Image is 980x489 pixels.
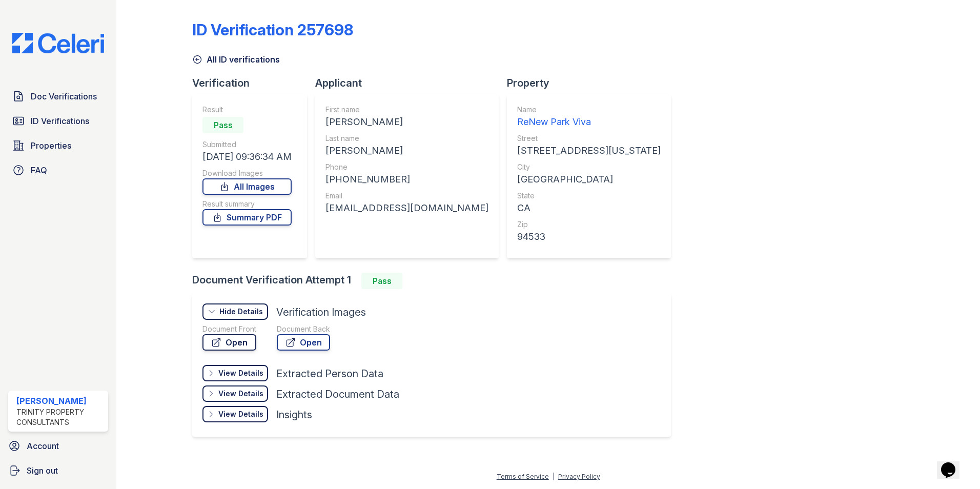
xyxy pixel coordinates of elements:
div: Result summary [202,199,292,209]
div: Email [325,191,488,201]
div: 94533 [517,230,661,244]
a: Terms of Service [497,473,549,480]
div: [GEOGRAPHIC_DATA] [517,172,661,187]
div: | [553,473,555,480]
a: All ID verifications [192,53,280,66]
a: Open [277,334,330,351]
iframe: chat widget [937,448,970,479]
div: Trinity Property Consultants [16,407,104,427]
div: View Details [218,389,263,399]
span: Sign out [27,464,58,477]
img: CE_Logo_Blue-a8612792a0a2168367f1c8372b55b34899dd931a85d93a1a3d3e32e68fde9ad4.png [4,33,112,53]
div: [DATE] 09:36:34 AM [202,150,292,164]
div: Name [517,105,661,115]
div: Pass [202,117,243,133]
div: [PERSON_NAME] [325,115,488,129]
div: Verification Images [276,305,366,319]
div: City [517,162,661,172]
div: Document Front [202,324,256,334]
a: All Images [202,178,292,195]
div: Verification [192,76,315,90]
div: Result [202,105,292,115]
div: Phone [325,162,488,172]
a: Doc Verifications [8,86,108,107]
div: Applicant [315,76,507,90]
a: Summary PDF [202,209,292,226]
a: Sign out [4,460,112,481]
a: ID Verifications [8,111,108,131]
div: Pass [361,273,402,289]
div: [EMAIL_ADDRESS][DOMAIN_NAME] [325,201,488,215]
div: ID Verification 257698 [192,21,353,39]
div: [PERSON_NAME] [16,395,104,407]
span: Properties [31,139,71,152]
div: Download Images [202,168,292,178]
a: Name ReNew Park Viva [517,105,661,129]
span: ID Verifications [31,115,89,127]
div: Hide Details [219,307,263,317]
div: State [517,191,661,201]
div: View Details [218,409,263,419]
div: Submitted [202,139,292,150]
a: FAQ [8,160,108,180]
span: FAQ [31,164,47,176]
a: Open [202,334,256,351]
div: [STREET_ADDRESS][US_STATE] [517,144,661,158]
div: [PHONE_NUMBER] [325,172,488,187]
div: Last name [325,133,488,144]
a: Properties [8,135,108,156]
div: View Details [218,368,263,378]
div: Document Verification Attempt 1 [192,273,679,289]
div: Extracted Document Data [276,387,399,401]
div: [PERSON_NAME] [325,144,488,158]
div: Extracted Person Data [276,366,383,381]
span: Account [27,440,59,452]
a: Privacy Policy [558,473,600,480]
div: Insights [276,407,312,422]
div: Zip [517,219,661,230]
div: ReNew Park Viva [517,115,661,129]
div: First name [325,105,488,115]
span: Doc Verifications [31,90,97,103]
div: CA [517,201,661,215]
div: Street [517,133,661,144]
a: Account [4,436,112,456]
div: Property [507,76,679,90]
div: Document Back [277,324,330,334]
